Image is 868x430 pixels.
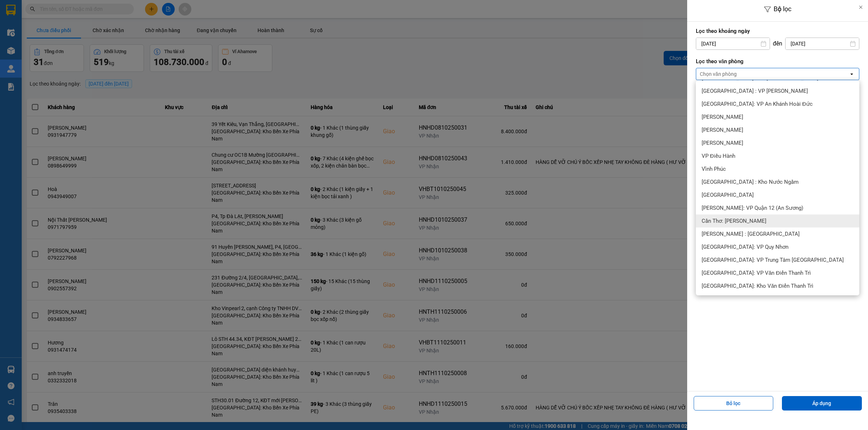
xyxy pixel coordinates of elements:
[702,126,743,134] span: [PERSON_NAME]
[849,71,855,77] svg: open
[702,139,743,147] span: [PERSON_NAME]
[696,27,859,35] label: Lọc theo khoảng ngày
[702,87,808,95] span: [GEOGRAPHIC_DATA] : VP [PERSON_NAME]
[696,58,859,65] label: Lọc theo văn phòng
[702,113,743,121] span: [PERSON_NAME]
[694,396,774,411] button: Bỏ lọc
[702,282,813,290] span: [GEOGRAPHIC_DATA]: Kho Văn Điển Thanh Trì
[702,152,735,160] span: VP Điều Hành
[702,100,813,108] span: [GEOGRAPHIC_DATA]: VP An Khánh Hoài Đức
[702,165,726,173] span: Vĩnh Phúc
[702,191,754,199] span: [GEOGRAPHIC_DATA]
[702,243,788,251] span: [GEOGRAPHIC_DATA]: VP Quy Nhơn
[702,217,766,225] span: Cần Thơ: [PERSON_NAME]
[786,38,859,49] input: Select a date.
[774,5,791,13] span: Bộ lọc
[702,178,799,186] span: [GEOGRAPHIC_DATA] : Kho Nước Ngầm
[702,256,844,264] span: [GEOGRAPHIC_DATA]: VP Trung Tâm [GEOGRAPHIC_DATA]
[782,396,862,411] button: Áp dụng
[696,80,859,295] ul: Menu
[770,40,785,47] div: đến
[702,230,800,238] span: [PERSON_NAME] : [GEOGRAPHIC_DATA]
[696,38,770,49] input: Select a date.
[702,269,811,277] span: [GEOGRAPHIC_DATA]: VP Văn Điển Thanh Trì
[702,204,803,212] span: [PERSON_NAME]: VP Quận 12 (An Sương)
[700,70,737,78] div: Chọn văn phòng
